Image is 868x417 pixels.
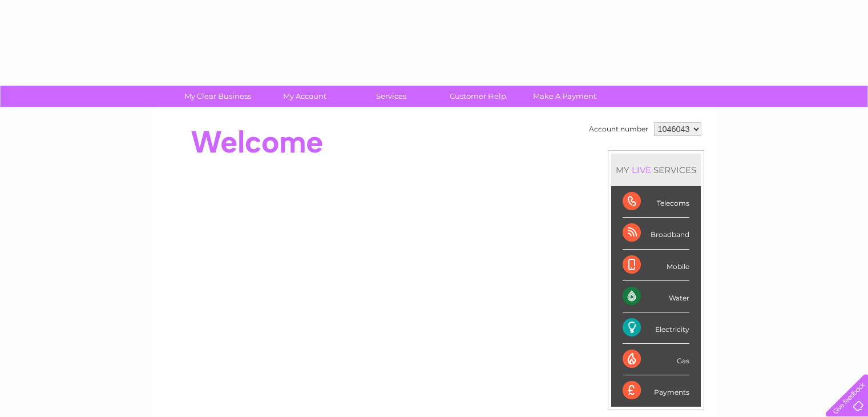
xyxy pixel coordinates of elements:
[623,344,689,375] div: Gas
[257,86,352,107] a: My Account
[431,86,525,107] a: Customer Help
[611,154,701,186] div: MY SERVICES
[623,186,689,218] div: Telecoms
[629,165,653,175] div: LIVE
[518,86,612,107] a: Make A Payment
[623,281,689,312] div: Water
[586,119,651,139] td: Account number
[623,312,689,344] div: Electricity
[171,86,265,107] a: My Clear Business
[344,86,438,107] a: Services
[623,250,689,281] div: Mobile
[623,218,689,249] div: Broadband
[623,375,689,406] div: Payments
